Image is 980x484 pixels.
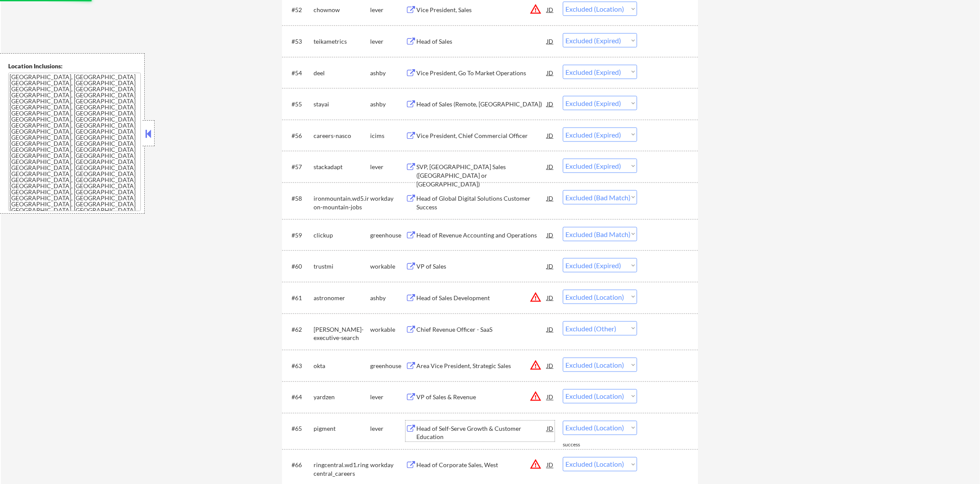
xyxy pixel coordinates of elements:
div: Location Inclusions: [8,62,141,71]
div: pigment [314,425,370,433]
div: ashby [370,69,406,77]
div: SVP, [GEOGRAPHIC_DATA] Sales ([GEOGRAPHIC_DATA] or [GEOGRAPHIC_DATA]) [416,163,547,188]
div: Vice President, Go To Market Operations [416,69,547,77]
button: warning_amber [530,3,542,15]
div: success [563,442,597,449]
div: trustmi [314,262,370,271]
div: astronomer [314,294,370,302]
div: lever [370,6,406,14]
div: Vice President, Sales [416,6,547,14]
div: #62 [292,325,307,334]
div: JD [546,96,555,112]
div: JD [546,457,555,473]
div: lever [370,163,406,171]
div: ironmountain.wd5.iron-mountain-jobs [314,194,370,211]
div: stayai [314,100,370,109]
div: JD [546,389,555,405]
div: lever [370,393,406,402]
div: teikametrics [314,37,370,46]
div: VP of Sales [416,262,547,271]
div: Head of Revenue Accounting and Operations [416,231,547,240]
div: Head of Sales [416,37,547,46]
div: #64 [292,393,307,402]
button: warning_amber [530,391,542,403]
div: Head of Global Digital Solutions Customer Success [416,194,547,211]
div: Head of Self-Serve Growth & Customer Education [416,425,547,442]
div: #59 [292,231,307,240]
div: careers-nasco [314,131,370,140]
div: Chief Revenue Officer - SaaS [416,325,547,334]
div: clickup [314,231,370,240]
div: #57 [292,163,307,171]
div: workable [370,262,406,271]
div: #65 [292,425,307,433]
div: #56 [292,131,307,140]
div: JD [546,421,555,436]
div: JD [546,159,555,174]
div: JD [546,290,555,305]
div: ringcentral.wd1.ringcentral_careers [314,461,370,478]
div: #61 [292,294,307,302]
div: Head of Sales (Remote, [GEOGRAPHIC_DATA]) [416,100,547,109]
div: Vice President, Chief Commercial Officer [416,131,547,140]
div: JD [546,2,555,17]
div: JD [546,358,555,373]
div: VP of Sales & Revenue [416,393,547,402]
div: JD [546,321,555,337]
div: Head of Sales Development [416,294,547,302]
div: JD [546,128,555,143]
div: stackadapt [314,163,370,171]
button: warning_amber [530,291,542,303]
div: workday [370,461,406,470]
div: deel [314,69,370,77]
div: #58 [292,194,307,203]
div: lever [370,37,406,46]
div: JD [546,227,555,243]
div: Area Vice President, Strategic Sales [416,362,547,370]
div: #52 [292,6,307,14]
div: [PERSON_NAME]-executive-search [314,325,370,342]
div: #66 [292,461,307,470]
div: ashby [370,100,406,109]
div: JD [546,190,555,206]
div: chownow [314,6,370,14]
div: ashby [370,294,406,302]
div: JD [546,258,555,274]
div: JD [546,33,555,49]
div: Head of Corporate Sales, West [416,461,547,470]
div: icims [370,131,406,140]
button: warning_amber [530,458,542,471]
div: #60 [292,262,307,271]
div: #53 [292,37,307,46]
div: #54 [292,69,307,77]
div: workable [370,325,406,334]
button: warning_amber [530,359,542,371]
div: greenhouse [370,362,406,370]
div: lever [370,425,406,433]
div: yardzen [314,393,370,402]
div: #63 [292,362,307,370]
div: #55 [292,100,307,109]
div: workday [370,194,406,203]
div: greenhouse [370,231,406,240]
div: okta [314,362,370,370]
div: JD [546,65,555,80]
